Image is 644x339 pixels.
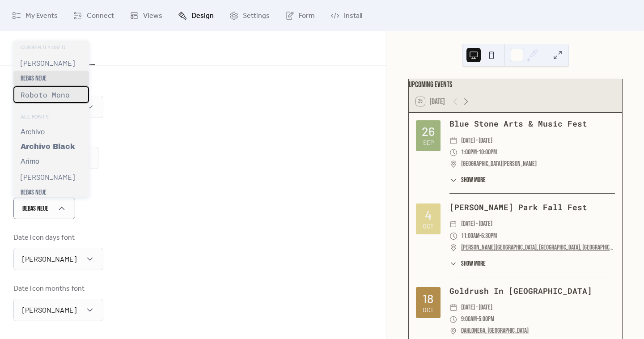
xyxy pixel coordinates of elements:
span: [PERSON_NAME] [22,305,76,314]
div: ​ [449,147,458,158]
div: ​ [449,325,458,337]
span: 10:00pm [479,147,497,158]
span: [PERSON_NAME] [21,59,75,67]
div: ​ [449,230,458,242]
span: - [477,314,479,325]
div: ​ [449,158,458,170]
div: Date icon days font [13,233,102,243]
a: Dahlonega, [GEOGRAPHIC_DATA] [461,325,529,337]
span: 9:00am [461,314,477,325]
span: [DATE] - [DATE] [461,218,492,230]
div: Oct [423,307,434,313]
div: 18 [423,292,434,305]
span: Settings [243,11,270,21]
span: Archivo Black [21,143,75,150]
button: ​Show more [449,175,486,185]
div: ​ [449,258,458,269]
div: Sep [423,140,434,146]
div: 4 [425,209,432,221]
a: Settings [223,4,276,28]
span: [PERSON_NAME] [21,173,75,181]
a: Install [324,4,369,28]
span: Archivo [21,128,45,136]
span: [DATE] - [DATE] [461,302,492,314]
span: Form [299,11,315,21]
div: Upcoming events [409,79,622,91]
span: Roboto Mono [21,90,70,99]
span: Views [143,11,162,21]
a: Views [123,4,169,28]
div: ​ [449,242,458,254]
div: Date icon months font [13,284,102,294]
span: My Events [25,11,58,21]
span: Show more [461,175,486,185]
a: Connect [67,4,121,28]
span: 11:00am [461,230,479,242]
div: ​ [449,175,458,185]
span: - [479,230,481,242]
div: ​ [449,302,458,314]
span: Install [344,11,362,21]
div: Goldrush In [GEOGRAPHIC_DATA] [449,285,615,297]
span: Design [191,11,214,21]
button: Colors [9,31,44,64]
button: Typography [44,31,95,65]
span: [PERSON_NAME] [22,254,76,263]
span: Bebas Neue [21,74,47,83]
a: [GEOGRAPHIC_DATA][PERSON_NAME] [461,158,537,170]
a: [PERSON_NAME][GEOGRAPHIC_DATA], [GEOGRAPHIC_DATA], [GEOGRAPHIC_DATA] [461,242,615,254]
div: [PERSON_NAME] Park Fall Fest [449,202,615,213]
div: 26 [422,125,435,138]
button: ​Show more [449,258,486,269]
div: Blue Stone Arts & Music Fest [449,118,615,130]
a: My Events [5,4,64,28]
div: ​ [449,314,458,325]
span: Bebas Neue [22,204,48,213]
span: 1:00pm [461,147,477,158]
a: Design [171,4,220,28]
div: ​ [449,218,458,230]
span: Bebas Neue [21,188,47,197]
span: 6:30pm [481,230,497,242]
span: Connect [87,11,114,21]
span: - [477,147,479,158]
span: Show more [461,258,486,269]
span: [DATE] - [DATE] [461,135,492,147]
span: Arimo [21,157,39,165]
a: Form [279,4,322,28]
span: 5:00pm [479,314,494,325]
div: ​ [449,135,458,147]
div: Oct [423,223,434,229]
